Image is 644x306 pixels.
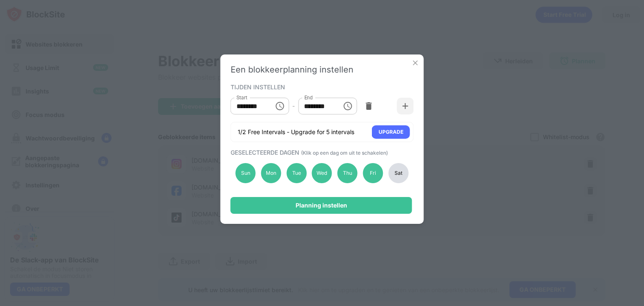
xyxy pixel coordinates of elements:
div: Sun [236,163,256,183]
div: Sat [388,163,408,183]
div: Fri [363,163,383,183]
div: 1/2 Free Intervals - Upgrade for 5 intervals [238,128,354,136]
span: (Klik op een dag om uit te schakelen) [301,150,388,156]
label: End [304,94,313,101]
div: Mon [261,163,281,183]
div: Thu [338,163,358,183]
img: x-button.svg [411,59,420,67]
div: - [292,101,295,111]
button: Choose time, selected time is 11:55 PM [339,98,356,114]
div: GESELECTEERDE DAGEN [231,149,412,156]
div: UPGRADE [379,128,403,136]
div: Tue [286,163,306,183]
label: Start [236,94,247,101]
div: TIJDEN INSTELLEN [231,83,412,90]
button: Choose time, selected time is 12:00 AM [271,98,288,114]
div: Een blokkeerplanning instellen [231,65,414,75]
div: Planning instellen [296,202,347,209]
div: Wed [312,163,332,183]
